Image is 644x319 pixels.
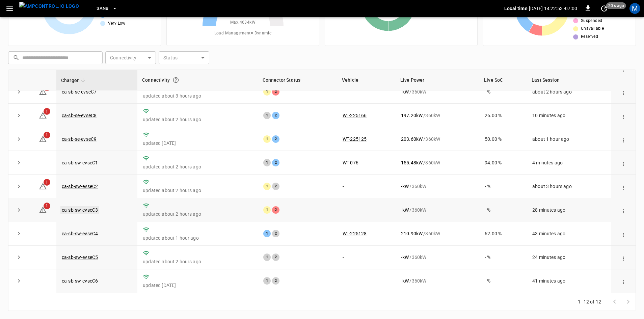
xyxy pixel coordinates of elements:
[263,135,271,143] div: 1
[272,206,279,214] div: 2
[578,298,601,305] p: 1–12 of 12
[401,183,474,190] div: / 360 kW
[143,235,252,241] p: updated about 1 hour ago
[401,207,409,213] p: - kW
[527,80,611,104] td: about 2 hours ago
[14,181,24,191] button: expand row
[60,206,99,214] a: ca-sb-sw-evseC3
[479,127,527,151] td: 50.00 %
[599,3,610,14] button: set refresh interval
[62,136,97,142] a: ca-sb-se-evseC9
[263,159,271,166] div: 1
[62,231,98,236] a: ca-sb-sw-evseC4
[479,151,527,175] td: 94.00 %
[14,134,24,144] button: expand row
[143,211,252,217] p: updated about 2 hours ago
[170,74,182,86] button: Connection between the charger and our software.
[272,254,279,261] div: 2
[527,269,611,293] td: 41 minutes ago
[581,25,604,32] span: Unavailable
[401,254,409,261] p: - kW
[94,2,120,15] button: SanB
[581,33,598,40] span: Reserved
[62,278,98,284] a: ca-sb-sw-evseC6
[401,136,474,142] div: / 360 kW
[39,207,47,212] a: 1
[14,229,24,239] button: expand row
[272,183,279,190] div: 2
[263,277,271,285] div: 1
[401,136,423,142] p: 203.60 kW
[401,254,474,261] div: / 360 kW
[14,252,24,262] button: expand row
[272,277,279,285] div: 2
[401,183,409,190] p: - kW
[401,112,423,119] p: 197.20 kW
[401,88,409,95] p: - kW
[619,254,628,261] div: action cell options
[337,70,396,90] th: Vehicle
[272,88,279,96] div: 2
[272,135,279,143] div: 2
[143,116,252,123] p: updated about 2 hours ago
[401,112,474,119] div: / 360 kW
[504,5,528,12] p: Local time
[14,276,24,286] button: expand row
[479,70,527,90] th: Live SoC
[401,159,423,166] p: 155.48 kW
[527,127,611,151] td: about 1 hour ago
[61,76,87,84] span: Charger
[39,136,47,141] a: 1
[337,198,396,222] td: -
[606,2,626,9] span: 20 s ago
[479,198,527,222] td: - %
[619,112,628,119] div: action cell options
[19,2,79,10] img: ampcontrol.io logo
[401,207,474,213] div: / 360 kW
[272,159,279,166] div: 2
[337,246,396,269] td: -
[401,88,474,95] div: / 360 kW
[108,20,126,27] span: Very Low
[62,113,97,118] a: ca-sb-se-evseC8
[479,104,527,127] td: 26.00 %
[143,140,252,147] p: updated [DATE]
[619,183,628,190] div: action cell options
[14,110,24,121] button: expand row
[479,175,527,198] td: - %
[401,230,423,237] p: 210.90 kW
[143,163,252,170] p: updated about 2 hours ago
[337,269,396,293] td: -
[14,87,24,97] button: expand row
[619,159,628,166] div: action cell options
[263,254,271,261] div: 1
[479,246,527,269] td: - %
[44,108,50,115] span: 1
[44,203,50,209] span: 1
[529,5,577,12] p: [DATE] 14:22:53 -07:00
[527,246,611,269] td: 24 minutes ago
[396,70,479,90] th: Live Power
[14,158,24,168] button: expand row
[619,136,628,142] div: action cell options
[527,70,611,90] th: Last Session
[44,179,50,186] span: 1
[581,18,602,24] span: Suspended
[143,282,252,289] p: updated [DATE]
[272,112,279,119] div: 2
[39,89,47,94] a: 1
[401,159,474,166] div: / 360 kW
[263,230,271,237] div: 1
[337,80,396,104] td: -
[619,88,628,95] div: action cell options
[263,112,271,119] div: 1
[143,258,252,265] p: updated about 2 hours ago
[343,231,367,236] a: WT-225128
[62,184,98,189] a: ca-sb-sw-evseC2
[343,113,367,118] a: WT-225166
[62,89,97,95] a: ca-sb-se-evseC7
[263,183,271,190] div: 1
[272,230,279,237] div: 2
[44,132,50,138] span: 1
[619,230,628,237] div: action cell options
